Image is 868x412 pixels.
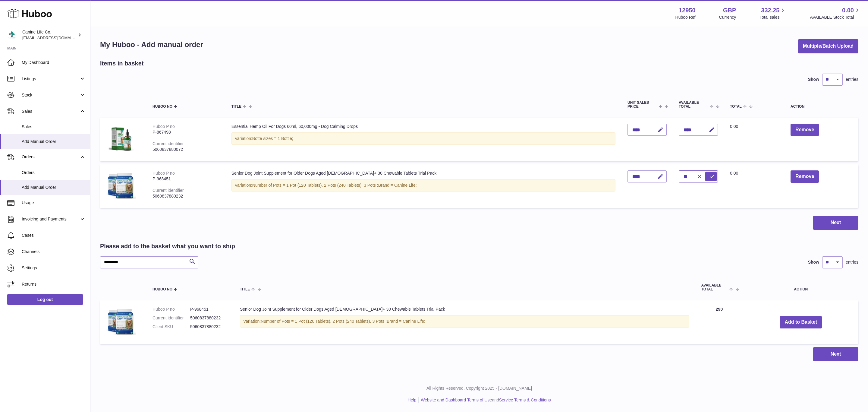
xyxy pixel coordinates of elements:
span: Total [730,105,742,109]
div: Current identifier [153,188,184,193]
span: Settings [22,265,86,271]
span: Usage [22,200,86,206]
h2: Items in basket [100,59,144,68]
button: Next [813,347,858,361]
label: Show [808,77,819,82]
li: and [419,397,551,403]
span: 0.00 [730,171,738,176]
span: Brand = Canine Life; [378,183,417,188]
h2: Please add to the basket what you want to ship [100,242,235,250]
span: AVAILABLE Total [701,284,728,291]
div: P-867498 [153,129,219,135]
img: Senior Dog Joint Supplement for Older Dogs Aged 8+ 30 Chewable Tablets Trial Pack [106,170,136,201]
span: Cases [22,233,86,238]
div: Action [791,105,852,109]
a: 332.25 Total sales [759,6,786,20]
span: entries [846,77,858,82]
div: P-968451 [153,176,219,182]
strong: GBP [723,6,736,14]
a: Log out [7,294,83,305]
span: Number of Pots = 1 Pot (120 Tablets), 2 Pots (240 Tablets), 3 Pots ; [261,319,387,324]
div: 5060837880072 [153,147,219,152]
span: Unit Sales Price [627,101,657,109]
span: Total sales [759,14,786,20]
dd: 5060837880232 [190,315,228,321]
span: Add Manual Order [22,185,86,190]
span: 0.00 [842,6,854,14]
div: 5060837880232 [153,193,219,199]
img: Essential Hemp Oil For Dogs 60ml, 60,000mg - Dog Calming Drops [106,124,136,154]
dt: Huboo P no [153,306,190,312]
td: Essential Hemp Oil For Dogs 60ml, 60,000mg - Dog Calming Drops [225,118,621,161]
span: Orders [22,154,79,160]
span: Orders [22,170,86,176]
span: Sales [22,124,86,130]
button: Remove [791,124,819,136]
span: AVAILABLE Total [679,101,709,109]
span: Sales [22,109,79,114]
span: Add Manual Order [22,139,86,144]
dt: Current identifier [153,315,190,321]
img: internalAdmin-12950@internal.huboo.com [7,30,16,40]
div: Current identifier [153,141,184,146]
button: Next [813,216,858,230]
div: Variation: [231,132,615,145]
label: Show [808,259,819,265]
strong: 12950 [679,6,696,14]
dd: 5060837880232 [190,324,228,330]
th: Action [744,277,858,297]
div: Huboo P no [153,171,175,176]
span: AVAILABLE Stock Total [810,14,861,20]
span: [EMAIL_ADDRESS][DOMAIN_NAME] [22,35,89,40]
span: Brand = Canine Life; [387,319,425,324]
button: Remove [791,170,819,183]
span: Huboo no [153,105,172,109]
a: Website and Dashboard Terms of Use [421,398,492,402]
span: Title [231,105,241,109]
button: Add to Basket [780,316,822,328]
a: Service Terms & Conditions [499,398,551,402]
dt: Client SKU [153,324,190,330]
span: Invoicing and Payments [22,216,79,222]
div: Canine Life Co. [22,29,77,41]
h1: My Huboo - Add manual order [100,40,203,49]
span: Botte sizes = 1 Bottle; [252,136,293,141]
td: 290 [695,300,744,344]
span: entries [846,259,858,265]
span: 332.25 [761,6,779,14]
td: Senior Dog Joint Supplement for Older Dogs Aged [DEMOGRAPHIC_DATA]+ 30 Chewable Tablets Trial Pack [225,164,621,208]
span: Channels [22,249,86,255]
span: 0.00 [730,124,738,129]
span: Title [240,287,250,291]
div: Variation: [231,179,615,192]
div: Currency [719,14,736,20]
td: Senior Dog Joint Supplement for Older Dogs Aged [DEMOGRAPHIC_DATA]+ 30 Chewable Tablets Trial Pack [234,300,695,344]
div: Huboo P no [153,124,175,129]
span: Number of Pots = 1 Pot (120 Tablets), 2 Pots (240 Tablets), 3 Pots ; [252,183,378,188]
img: Senior Dog Joint Supplement for Older Dogs Aged 8+ 30 Chewable Tablets Trial Pack [106,306,136,337]
span: Listings [22,76,79,82]
span: Returns [22,281,86,287]
a: Help [408,398,417,402]
div: Variation: [240,315,689,328]
span: Huboo no [153,287,172,291]
button: Multiple/Batch Upload [798,39,858,53]
span: My Dashboard [22,60,86,65]
a: 0.00 AVAILABLE Stock Total [810,6,861,20]
span: Stock [22,92,79,98]
p: All Rights Reserved. Copyright 2025 - [DOMAIN_NAME] [95,385,863,391]
div: Huboo Ref [675,14,696,20]
dd: P-968451 [190,306,228,312]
